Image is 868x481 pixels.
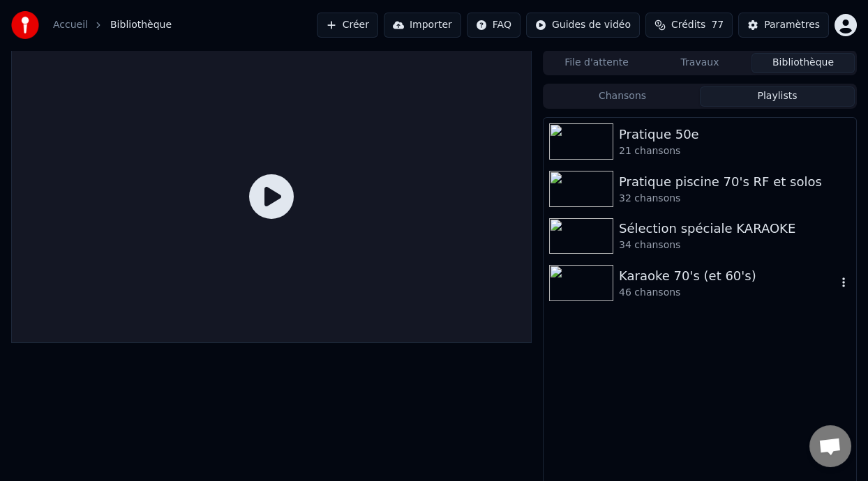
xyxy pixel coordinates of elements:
button: Bibliothèque [751,53,855,73]
div: Sélection spéciale KARAOKE [619,219,851,238]
div: 32 chansons [619,192,851,206]
a: Accueil [53,18,88,32]
button: Guides de vidéo [526,13,640,38]
button: Chansons [545,86,700,107]
div: 34 chansons [619,238,851,252]
nav: breadcrumb [53,18,172,32]
div: Ouvrir le chat [809,425,851,467]
div: Pratique 50e [619,125,851,144]
button: FAQ [467,13,521,38]
button: Crédits77 [645,13,733,38]
span: 77 [711,18,724,32]
span: Bibliothèque [110,18,172,32]
div: Karaoke 70's (et 60's) [619,266,837,286]
button: Paramètres [738,13,829,38]
button: Playlists [700,86,855,107]
div: Pratique piscine 70's RF et solos [619,172,851,192]
img: youka [11,11,39,39]
div: Paramètres [764,18,820,32]
button: Travaux [648,53,751,73]
button: Créer [317,13,378,38]
button: File d'attente [545,53,648,73]
span: Crédits [671,18,705,32]
button: Importer [384,13,461,38]
div: 21 chansons [619,144,851,158]
div: 46 chansons [619,286,837,300]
